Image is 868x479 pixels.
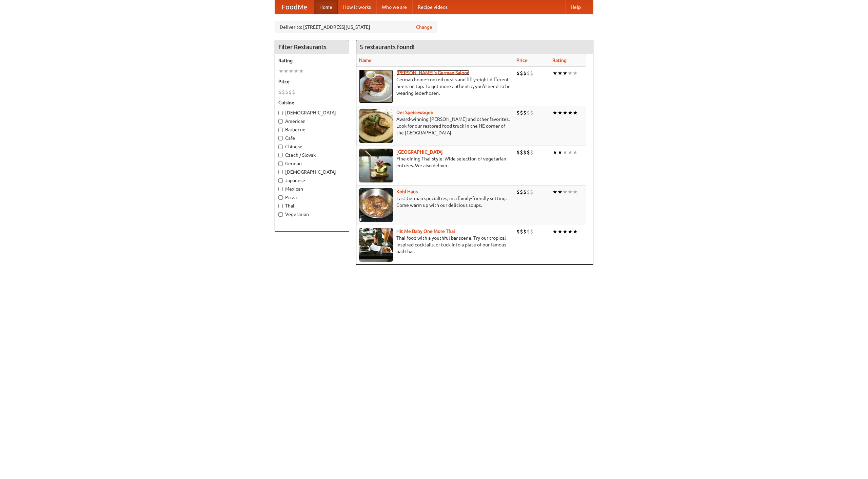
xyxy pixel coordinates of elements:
a: Change [416,24,432,30]
li: ★ [557,149,563,156]
h5: Rating [278,57,346,64]
li: $ [523,69,527,77]
a: Kohl Haus [396,189,418,194]
li: ★ [557,188,563,196]
div: Deliver to: [STREET_ADDRESS][US_STATE] [275,21,437,33]
li: $ [523,188,527,196]
li: $ [527,149,530,156]
input: American [278,119,283,124]
li: $ [520,109,523,116]
a: FoodMe [275,0,314,14]
li: $ [516,69,520,77]
label: Pizza [278,194,346,201]
input: Pizza [278,195,283,200]
h5: Price [278,78,346,85]
li: ★ [573,149,578,156]
li: ★ [294,67,299,75]
li: ★ [299,67,304,75]
a: Price [516,58,528,63]
li: $ [278,88,282,96]
p: Award-winning [PERSON_NAME] and other favorites. Look for our restored food truck in the NE corne... [359,116,511,136]
label: Japanese [278,177,346,184]
li: ★ [563,69,568,77]
li: $ [523,228,527,235]
li: $ [527,109,530,116]
a: [PERSON_NAME]'s German Saloon [396,70,470,75]
b: Der Speisewagen [396,110,433,115]
input: Vegetarian [278,212,283,217]
li: $ [516,149,520,156]
li: $ [520,188,523,196]
h4: Filter Restaurants [275,40,349,54]
li: ★ [563,188,568,196]
input: Czech / Slovak [278,153,283,157]
input: Barbecue [278,128,283,132]
li: ★ [289,67,294,75]
p: Thai food with a youthful bar scene. Try our tropical inspired cocktails, or tuck into a plate of... [359,235,511,255]
li: ★ [568,228,573,235]
p: Fine dining Thai-style. Wide selection of vegetarian entrées. We also deliver. [359,155,511,169]
li: $ [527,69,530,77]
label: American [278,118,346,125]
li: $ [523,109,527,116]
li: ★ [557,109,563,116]
label: Thai [278,202,346,209]
label: German [278,160,346,167]
li: ★ [573,69,578,77]
li: $ [516,228,520,235]
li: ★ [552,109,557,116]
li: ★ [568,149,573,156]
li: $ [520,69,523,77]
li: ★ [563,228,568,235]
input: Chinese [278,145,283,149]
li: $ [530,69,533,77]
li: ★ [552,149,557,156]
li: ★ [563,149,568,156]
label: Cafe [278,135,346,141]
img: kohlhaus.jpg [359,188,393,222]
li: $ [520,228,523,235]
label: Barbecue [278,126,346,133]
input: [DEMOGRAPHIC_DATA] [278,170,283,174]
h5: Cuisine [278,99,346,106]
li: ★ [568,188,573,196]
li: ★ [568,69,573,77]
a: Who we are [376,0,412,14]
input: Cafe [278,136,283,140]
a: Recipe videos [412,0,453,14]
li: $ [530,188,533,196]
li: $ [516,188,520,196]
label: [DEMOGRAPHIC_DATA] [278,109,346,116]
li: ★ [563,109,568,116]
li: $ [530,228,533,235]
b: Hit Me Baby One More Thai [396,228,455,234]
label: Mexican [278,186,346,192]
ng-pluralize: 5 restaurants found! [360,44,415,50]
label: Vegetarian [278,211,346,218]
input: Thai [278,204,283,208]
p: East German specialties, in a family-friendly setting. Come warm up with our delicious soups. [359,195,511,209]
img: satay.jpg [359,149,393,182]
a: Home [314,0,338,14]
li: ★ [573,188,578,196]
li: ★ [573,228,578,235]
input: German [278,161,283,166]
a: [GEOGRAPHIC_DATA] [396,149,443,155]
a: Name [359,58,372,63]
li: $ [292,88,295,96]
li: $ [530,149,533,156]
li: ★ [283,67,289,75]
li: ★ [552,228,557,235]
img: esthers.jpg [359,69,393,103]
img: babythai.jpg [359,228,393,262]
li: $ [289,88,292,96]
li: $ [282,88,285,96]
li: ★ [278,67,283,75]
a: How it works [338,0,376,14]
li: ★ [557,69,563,77]
li: ★ [552,69,557,77]
label: Czech / Slovak [278,152,346,158]
input: [DEMOGRAPHIC_DATA] [278,111,283,115]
